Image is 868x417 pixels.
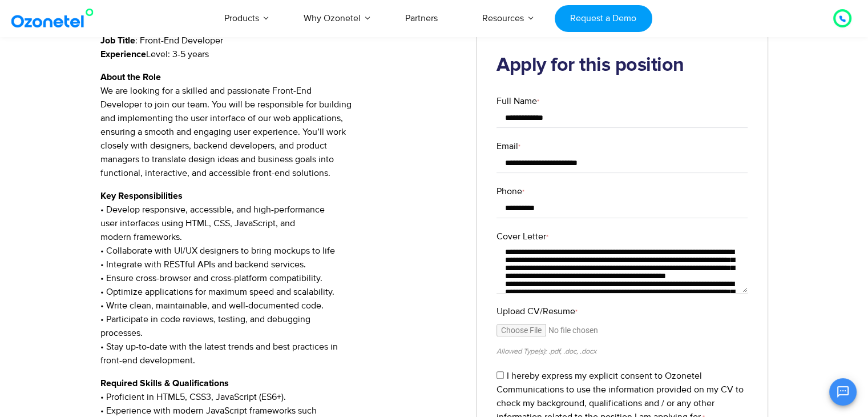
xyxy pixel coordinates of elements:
[496,347,596,356] small: Allowed Type(s): .pdf, .doc, .docx
[100,191,183,201] strong: Key Responsibilities
[496,230,748,243] label: Cover Letter
[100,73,161,82] strong: About the Role
[100,379,229,388] strong: Required Skills & Qualifications
[829,378,857,406] button: Open chat
[496,139,748,153] label: Email
[496,54,748,77] h2: Apply for this position
[100,70,459,180] p: We are looking for a skilled and passionate Front-End Developer to join our team. You will be res...
[100,34,459,61] p: : Front-End Developer Level: 3-5 years
[100,189,459,367] p: • Develop responsive, accessible, and high-performance user interfaces using HTML, CSS, JavaScrip...
[496,304,748,318] label: Upload CV/Resume
[100,36,135,45] strong: Job Title
[100,50,146,59] strong: Experience
[555,5,652,32] a: Request a Demo
[496,94,748,108] label: Full Name
[496,185,748,198] label: Phone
